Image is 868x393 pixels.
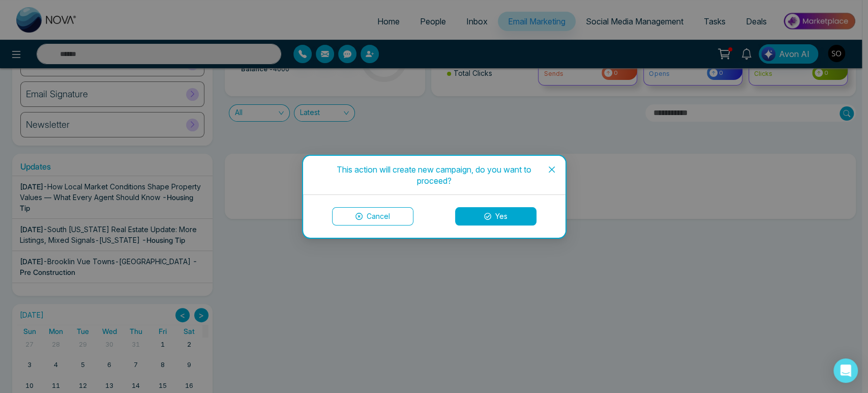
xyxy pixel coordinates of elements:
[455,207,536,226] button: Yes
[315,164,553,186] div: This action will create new campaign, do you want to proceed?
[548,165,556,174] span: close
[833,358,858,383] div: Open Intercom Messenger
[538,156,565,183] button: Close
[332,207,413,226] button: Cancel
